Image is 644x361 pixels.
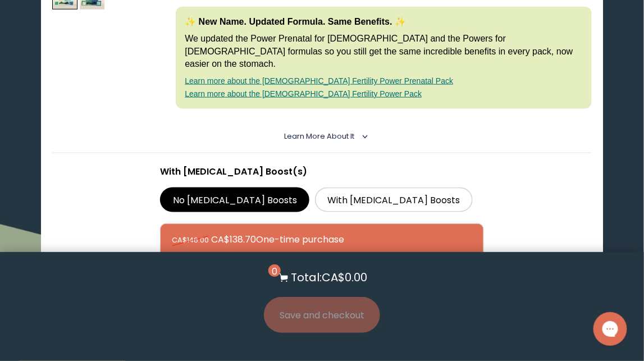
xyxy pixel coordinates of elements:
[160,188,309,212] label: No [MEDICAL_DATA] Boosts
[315,188,473,212] label: With [MEDICAL_DATA] Boosts
[185,76,453,85] a: Learn more about the [DEMOGRAPHIC_DATA] Fertility Power Prenatal Pack
[185,33,582,70] p: We updated the Power Prenatal for [DEMOGRAPHIC_DATA] and the Powers for [DEMOGRAPHIC_DATA] formul...
[284,131,354,141] span: Learn More About it
[588,308,633,350] iframe: Gorgias live chat messenger
[358,134,368,139] i: <
[268,264,281,277] span: 0
[185,17,406,26] strong: ✨ New Name. Updated Formula. Same Benefits. ✨
[291,269,367,286] p: Total: CA$0.00
[264,297,380,333] button: Save and checkout
[284,131,360,141] summary: Learn More About it <
[185,89,422,98] a: Learn more about the [DEMOGRAPHIC_DATA] Fertility Power Pack
[160,164,483,179] p: With [MEDICAL_DATA] Boost(s)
